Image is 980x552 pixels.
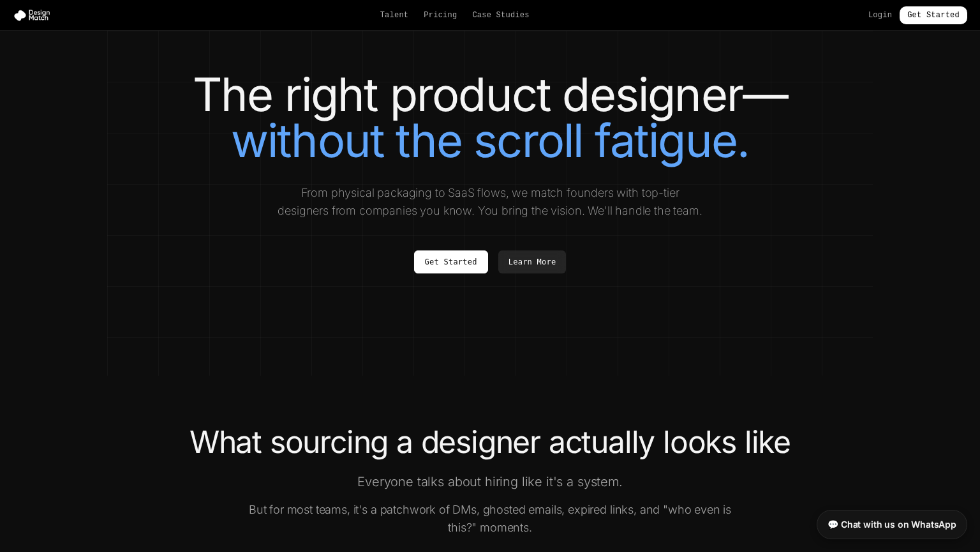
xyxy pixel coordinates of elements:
p: From physical packaging to SaaS flows, we match founders with top-tier designers from companies y... [276,184,704,220]
h1: The right product designer— [133,72,847,164]
a: 💬 Chat with us on WhatsApp [817,510,967,539]
span: without the scroll fatigue. [231,112,749,168]
p: Everyone talks about hiring like it's a system. [245,473,735,491]
h2: What sourcing a designer actually looks like [133,427,847,457]
a: Get Started [900,6,967,24]
a: Talent [380,10,409,20]
a: Learn More [498,250,567,273]
a: Case Studies [472,10,529,20]
a: Login [868,10,892,20]
a: Get Started [414,250,488,273]
p: But for most teams, it's a patchwork of DMs, ghosted emails, expired links, and "who even is this... [245,501,735,537]
img: Design Match [13,9,56,22]
a: Pricing [424,10,457,20]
